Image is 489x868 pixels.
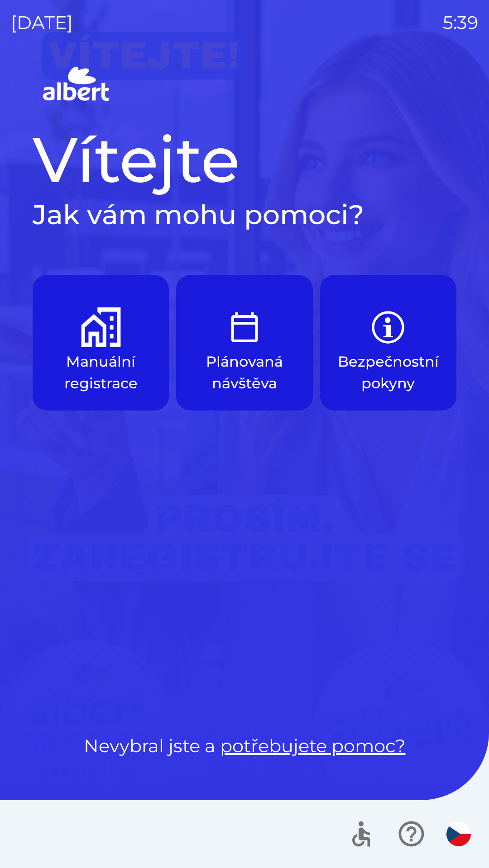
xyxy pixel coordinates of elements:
img: cs flag [446,822,471,846]
img: d73f94ca-8ab6-4a86-aa04-b3561b69ae4e.png [81,307,121,347]
button: Plánovaná návštěva [176,275,312,410]
img: e9efe3d3-6003-445a-8475-3fd9a2e5368f.png [225,307,264,347]
p: Bezpečnostní pokyny [338,351,439,394]
button: Manuální registrace [33,275,169,410]
h1: Vítejte [33,121,456,198]
a: potřebujete pomoc? [220,735,406,757]
button: Bezpečnostní pokyny [320,275,456,410]
h2: Jak vám mohu pomoci? [33,198,456,231]
p: [DATE] [11,9,73,36]
p: Nevybral jste a [33,732,456,759]
p: 5:39 [443,9,478,36]
img: b85e123a-dd5f-4e82-bd26-90b222bbbbcf.png [368,307,408,347]
p: Plánovaná návštěva [198,351,291,394]
img: Logo [33,63,456,107]
p: Manuální registrace [54,351,147,394]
